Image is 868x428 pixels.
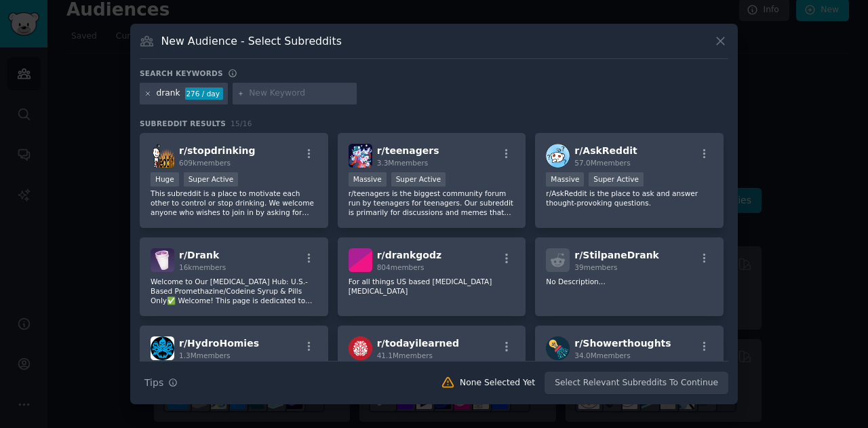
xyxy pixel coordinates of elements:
span: r/ todayilearned [377,338,459,349]
span: r/ AskReddit [574,145,637,156]
span: r/ drankgodz [377,250,442,260]
span: r/ StilpaneDrank [574,250,659,260]
span: 3.3M members [377,159,429,167]
p: For all things US based [MEDICAL_DATA] [MEDICAL_DATA] [349,277,515,296]
div: Super Active [589,172,644,187]
img: stopdrinking [151,144,174,168]
div: Massive [349,172,387,187]
span: 39 members [574,263,617,271]
div: None Selected Yet [460,377,535,389]
span: 804 members [377,263,425,271]
div: Super Active [184,172,239,187]
span: 41.1M members [377,351,433,359]
span: 16k members [179,263,226,271]
img: AskReddit [546,144,570,168]
span: 15 / 16 [231,119,252,128]
img: todayilearned [349,336,372,360]
span: r/ teenagers [377,145,439,156]
span: r/ Showerthoughts [574,338,671,349]
img: HydroHomies [151,336,174,360]
button: Tips [140,371,182,395]
span: Tips [144,376,163,390]
input: New Keyword [249,87,352,100]
div: Super Active [391,172,446,187]
img: drankgodz [349,248,372,272]
div: 276 / day [185,87,223,100]
img: Showerthoughts [546,336,570,360]
span: Subreddit Results [140,119,226,128]
span: r/ Drank [179,250,219,260]
span: 57.0M members [574,159,630,167]
span: r/ stopdrinking [179,145,256,156]
p: This subreddit is a place to motivate each other to control or stop drinking. We welcome anyone w... [151,189,317,217]
img: teenagers [349,144,372,168]
span: 609k members [179,159,231,167]
div: Huge [151,172,179,187]
span: 1.3M members [179,351,231,359]
div: drank [157,87,180,100]
p: No Description... [546,277,713,286]
h3: New Audience - Select Subreddits [161,34,342,48]
span: r/ HydroHomies [179,338,259,349]
p: r/teenagers is the biggest community forum run by teenagers for teenagers. Our subreddit is prima... [349,189,515,217]
div: Massive [546,172,584,187]
h3: Search keywords [140,69,223,78]
img: Drank [151,248,174,272]
p: r/AskReddit is the place to ask and answer thought-provoking questions. [546,189,713,208]
span: 34.0M members [574,351,630,359]
p: Welcome to Our [MEDICAL_DATA] Hub: U.S.-Based Promethazine/Codeine Syrup & Pills Only✅ Welcome! T... [151,277,317,305]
